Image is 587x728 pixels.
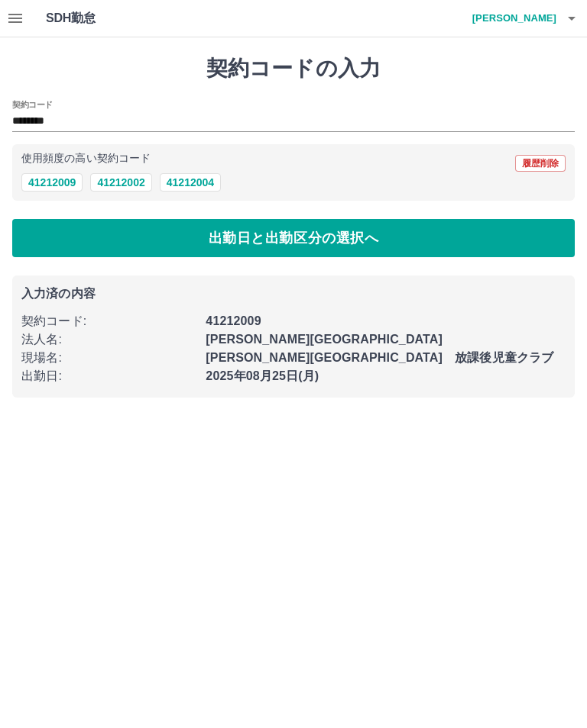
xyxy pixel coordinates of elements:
button: 履歴削除 [515,155,566,172]
button: 41212004 [160,173,221,192]
button: 41212009 [21,173,83,192]
p: 契約コード : [21,312,196,330]
p: 出勤日 : [21,367,196,385]
p: 入力済の内容 [21,288,566,300]
b: [PERSON_NAME][GEOGRAPHIC_DATA] [206,333,443,346]
button: 41212002 [90,173,151,192]
h1: 契約コードの入力 [12,56,575,82]
p: 現場名 : [21,349,196,367]
h2: 契約コード [12,98,53,111]
b: 41212009 [206,314,261,327]
p: 使用頻度の高い契約コード [21,153,151,164]
b: 2025年08月25日(月) [206,369,319,382]
button: 出勤日と出勤区分の選択へ [12,219,575,257]
p: 法人名 : [21,330,196,349]
b: [PERSON_NAME][GEOGRAPHIC_DATA] 放課後児童クラブ [206,351,553,364]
